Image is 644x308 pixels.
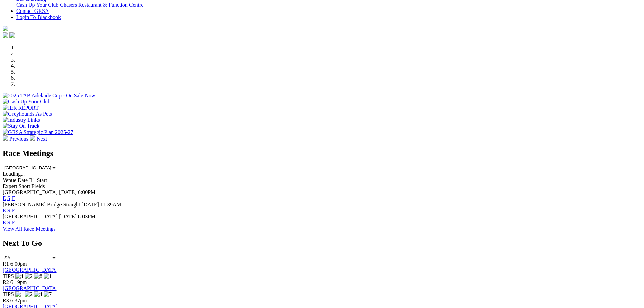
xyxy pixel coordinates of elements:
span: 6:37pm [10,298,27,303]
span: R1 [3,261,9,267]
span: Next [37,136,47,142]
img: Cash Up Your Club [3,99,50,105]
span: R3 [3,298,9,303]
a: F [12,195,15,201]
a: S [7,195,10,201]
img: GRSA Strategic Plan 2025-27 [3,129,73,135]
a: F [12,208,15,213]
span: [GEOGRAPHIC_DATA] [3,214,58,219]
img: facebook.svg [3,32,8,38]
span: 6:19pm [10,279,27,285]
span: TIPS [3,273,14,279]
img: 2 [25,273,33,279]
a: [GEOGRAPHIC_DATA] [3,267,58,273]
span: R2 [3,279,9,285]
a: Previous [3,136,30,142]
span: [PERSON_NAME] Bridge Straight [3,202,80,207]
span: 6:03PM [78,214,96,219]
img: 7 [44,291,52,298]
div: Bar & Dining [16,2,641,8]
img: chevron-right-pager-white.svg [30,135,35,141]
span: 6:00PM [78,189,96,195]
a: Cash Up Your Club [16,2,58,8]
a: Contact GRSA [16,8,49,14]
span: [DATE] [59,214,77,219]
span: Fields [31,183,45,189]
a: Chasers Restaurant & Function Centre [60,2,143,8]
a: View All Race Meetings [3,226,56,232]
img: chevron-left-pager-white.svg [3,135,8,141]
span: Short [19,183,30,189]
a: Login To Blackbook [16,14,61,20]
img: 8 [34,273,42,279]
span: 11:39AM [100,202,121,207]
a: S [7,208,10,213]
a: S [7,220,10,226]
a: E [3,220,6,226]
a: [GEOGRAPHIC_DATA] [3,285,58,291]
span: TIPS [3,291,14,297]
span: [DATE] [81,202,99,207]
span: [GEOGRAPHIC_DATA] [3,189,58,195]
img: 2 [25,291,33,298]
span: Previous [9,136,28,142]
img: twitter.svg [9,32,15,38]
img: Industry Links [3,117,40,123]
a: Next [30,136,47,142]
a: E [3,208,6,213]
span: Venue [3,177,16,183]
img: IER REPORT [3,105,39,111]
span: Loading... [3,171,25,177]
span: R1 Start [29,177,47,183]
img: 1 [44,273,52,279]
span: Date [18,177,28,183]
h2: Next To Go [3,239,641,248]
img: 1 [15,291,23,298]
img: 2025 TAB Adelaide Cup - On Sale Now [3,93,95,99]
img: logo-grsa-white.png [3,26,8,31]
img: Greyhounds As Pets [3,111,52,117]
a: F [12,220,15,226]
h2: Race Meetings [3,149,641,158]
img: Stay On Track [3,123,39,129]
span: [DATE] [59,189,77,195]
span: 6:00pm [10,261,27,267]
span: Expert [3,183,17,189]
img: 4 [15,273,23,279]
img: 4 [34,291,42,298]
a: E [3,195,6,201]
